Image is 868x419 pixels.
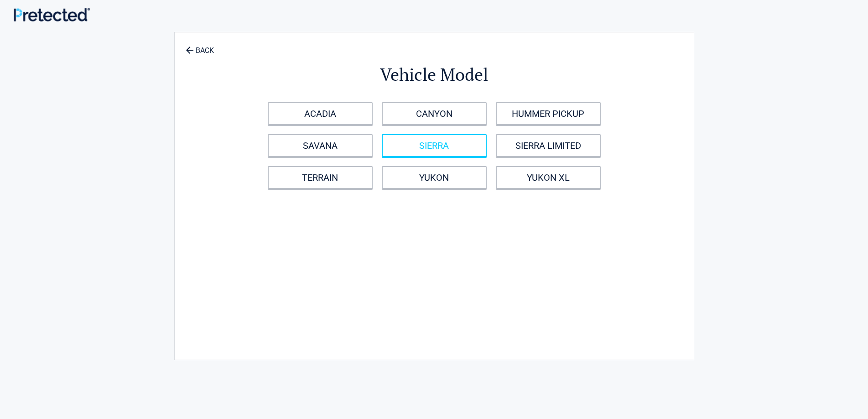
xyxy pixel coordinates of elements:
[496,134,601,157] a: SIERRA LIMITED
[268,134,373,157] a: SAVANA
[14,8,90,21] img: Main Logo
[184,38,216,54] a: BACK
[382,102,487,125] a: CANYON
[268,166,373,189] a: TERRAIN
[268,102,373,125] a: ACADIA
[382,134,487,157] a: SIERRA
[382,166,487,189] a: YUKON
[496,102,601,125] a: HUMMER PICKUP
[496,166,601,189] a: YUKON XL
[225,63,644,86] h2: Vehicle Model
